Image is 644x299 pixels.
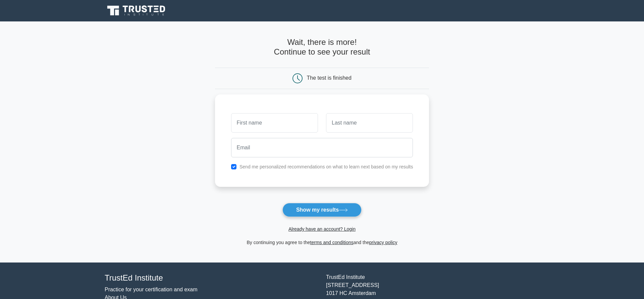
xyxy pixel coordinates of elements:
div: By continuing you agree to the and the [211,238,433,246]
a: privacy policy [369,240,397,245]
a: Already have an account? Login [288,226,356,232]
a: terms and conditions [310,240,354,245]
button: Show my results [282,203,362,217]
input: Last name [326,113,413,133]
input: First name [231,113,318,133]
a: Practice for your certification and exam [105,287,198,292]
div: The test is finished [307,75,352,81]
label: Send me personalized recommendations on what to learn next based on my results [239,164,413,169]
input: Email [231,138,413,157]
h4: Wait, there is more! Continue to see your result [215,38,429,57]
h4: TrustEd Institute [105,273,318,283]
